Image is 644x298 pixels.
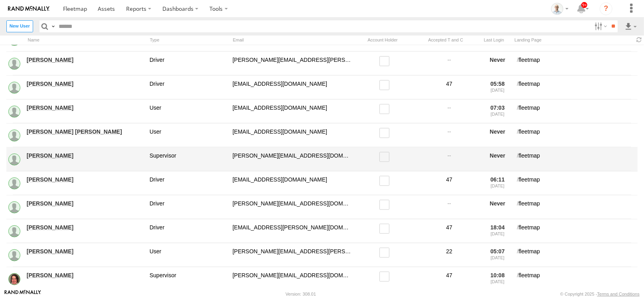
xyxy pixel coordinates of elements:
div: 47 [419,223,479,240]
div: fleetmap [516,103,638,120]
div: sarah.z@qmcgroup.com [231,270,353,288]
div: Kurt Byers [548,3,571,15]
a: Terms and Conditions [597,292,640,296]
div: fleetmap [516,127,638,144]
div: fleetmap [516,223,638,240]
div: 05:58 [DATE] [482,79,513,96]
div: Type [148,36,227,44]
div: Landing Page [512,36,631,44]
div: 47 [419,175,479,192]
div: Version: 308.01 [286,292,316,296]
div: patbelcastro29@gmail.com [231,127,353,144]
div: © Copyright 2025 - [560,292,640,296]
div: Driver [148,223,228,240]
label: Read only [379,80,393,90]
div: paul@qmcgroup.com [231,151,353,168]
a: Visit our Website [4,290,41,298]
div: Name [26,36,144,44]
label: Search Filter Options [591,20,608,32]
div: Supervisor [148,151,228,168]
div: phill.taylor@astutehire.com.au [231,223,353,240]
label: Search Query [50,20,56,32]
a: [PERSON_NAME] [27,248,144,255]
div: Account Holder [353,36,413,44]
label: Export results as... [624,20,638,32]
label: Read only [379,248,393,258]
div: Driver [148,79,228,96]
div: fleetmap [516,199,638,216]
div: 18:04 [DATE] [482,223,513,240]
div: User [148,247,228,264]
label: Read only [379,128,393,138]
label: Read only [379,56,393,66]
label: Read only [379,224,393,234]
div: Supervisor [148,270,228,288]
div: Has user accepted Terms and Conditions [416,36,476,44]
div: Driver [148,199,228,216]
i: ? [600,2,612,15]
div: 06:11 [DATE] [482,175,513,192]
div: 10:08 [DATE] [482,270,513,288]
img: rand-logo.svg [8,6,49,12]
div: Driver [148,175,228,192]
div: 22 [419,247,479,264]
div: petermills72@hotmail.com [231,175,353,192]
a: [PERSON_NAME] [27,152,144,159]
div: 47 [419,270,479,288]
div: 05:07 [DATE] [482,247,513,264]
div: 07:03 [DATE] [482,103,513,120]
a: [PERSON_NAME] [27,200,144,207]
label: Read only [379,272,393,282]
label: Create New User [6,20,33,32]
div: 47 [419,79,479,96]
a: [PERSON_NAME] [27,80,144,87]
div: Driver [148,55,228,72]
label: Read only [379,176,393,186]
a: [PERSON_NAME] [27,176,144,183]
div: peter.zarant8@gmail.com [231,199,353,216]
a: [PERSON_NAME] [27,104,144,111]
label: Read only [379,104,393,114]
div: fleetmap [516,151,638,168]
div: Ryan.Walters@qmcgroup.com [231,247,353,264]
div: Last Login [479,36,509,44]
div: fleetmap [516,55,638,72]
a: [PERSON_NAME] [PERSON_NAME] [27,128,144,135]
div: navpreet16837@yahoo.com [231,79,353,96]
div: fleetmap [516,175,638,192]
a: [PERSON_NAME] [27,224,144,231]
div: fleetmap [516,79,638,96]
div: fleetmap [516,270,638,288]
div: User [148,127,228,144]
a: [PERSON_NAME] [27,272,144,279]
div: User [148,103,228,120]
span: Refresh [634,36,644,44]
label: Read only [379,200,393,210]
label: Read only [379,152,393,162]
div: Email [231,36,350,44]
div: Nathan.Henshaw@qmcgroup.com [231,55,353,72]
div: fleetmap [516,247,638,264]
a: [PERSON_NAME] [27,56,144,63]
div: patbelcastro@hotmail.com [231,103,353,120]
